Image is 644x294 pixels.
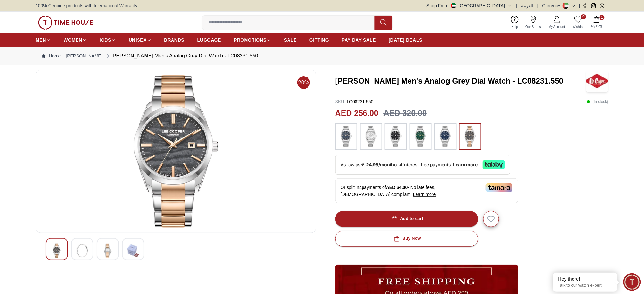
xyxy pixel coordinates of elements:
p: LC08231.550 [335,98,374,105]
button: Buy Now [335,231,478,247]
a: WOMEN [64,34,87,46]
h3: AED 320.00 [383,107,427,119]
span: BRANDS [164,37,185,43]
span: Help [509,24,521,29]
img: ... [462,126,478,147]
button: Add to cart [335,211,478,227]
span: UNISEX [129,37,146,43]
a: PROMOTIONS [234,34,271,46]
a: Whatsapp [600,3,605,8]
a: Our Stores [522,14,545,30]
a: Help [508,14,522,30]
a: 0Wishlist [569,14,587,30]
span: AED 64.00 [386,185,408,190]
img: Lee Cooper Men's Analog Grey Dial Watch - LC08231.550 [586,70,608,92]
img: Lee Cooper Men's Analog Blue Dial Watch - LC08231.300 [102,244,113,258]
img: ... [388,126,404,147]
a: [PERSON_NAME] [66,53,102,59]
span: PROMOTIONS [234,37,267,43]
a: SALE [284,34,297,46]
h3: [PERSON_NAME] Men's Analog Grey Dial Watch - LC08231.550 [335,76,586,86]
div: [PERSON_NAME] Men's Analog Grey Dial Watch - LC08231.550 [105,52,258,60]
img: United Arab Emirates [451,3,456,8]
img: Lee Cooper Men's Analog Blue Dial Watch - LC08231.300 [51,244,63,258]
a: MEN [36,34,51,46]
span: 1 [600,15,605,20]
img: ... [338,126,354,147]
span: [DATE] DEALS [389,37,423,43]
a: BRANDS [164,34,185,46]
span: 20% [297,76,310,89]
a: KIDS [100,34,116,46]
img: Lee Cooper Men's Analog Blue Dial Watch - LC08231.300 [127,244,139,258]
a: PAY DAY SALE [342,34,376,46]
div: Hey there! [558,276,612,282]
span: Wishlist [570,24,586,29]
span: SKU : [335,99,346,104]
a: [DATE] DEALS [389,34,423,46]
button: Shop From[GEOGRAPHIC_DATA] [427,3,512,9]
span: Learn more [413,192,436,197]
a: GIFTING [309,34,329,46]
img: ... [38,16,93,30]
span: LUGGAGE [197,37,221,43]
div: Chat Widget [623,273,641,291]
a: Instagram [591,3,596,8]
span: Our Stores [523,24,544,29]
img: ... [437,126,453,147]
img: Tamara [486,183,513,192]
span: PAY DAY SALE [342,37,376,43]
span: | [516,3,518,9]
p: ( In stock ) [587,98,608,105]
div: Currency [542,3,563,9]
img: ... [413,126,429,147]
img: Lee Cooper Men's Analog Blue Dial Watch - LC08231.300 [77,244,88,258]
span: | [537,3,539,9]
span: | [579,3,580,9]
span: 100% Genuine products with International Warranty [36,3,137,9]
span: 0 [581,14,586,19]
p: Talk to our watch expert! [558,283,612,288]
span: GIFTING [309,37,329,43]
span: My Account [546,24,568,29]
div: Add to cart [390,215,424,223]
button: العربية [521,3,533,9]
img: Lee Cooper Men's Analog Blue Dial Watch - LC08231.300 [41,75,311,228]
span: MEN [36,37,46,43]
span: My Bag [589,24,605,29]
a: LUGGAGE [197,34,221,46]
span: SALE [284,37,297,43]
button: 1My Bag [587,15,606,30]
nav: Breadcrumb [36,47,608,65]
img: ... [363,126,379,147]
div: Or split in 4 payments of - No late fees, [DEMOGRAPHIC_DATA] compliant! [335,178,518,203]
span: WOMEN [64,37,82,43]
a: UNISEX [129,34,151,46]
span: KIDS [100,37,111,43]
div: Buy Now [392,235,421,242]
h2: AED 256.00 [335,107,378,119]
a: Home [42,53,61,59]
a: Facebook [583,3,587,8]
